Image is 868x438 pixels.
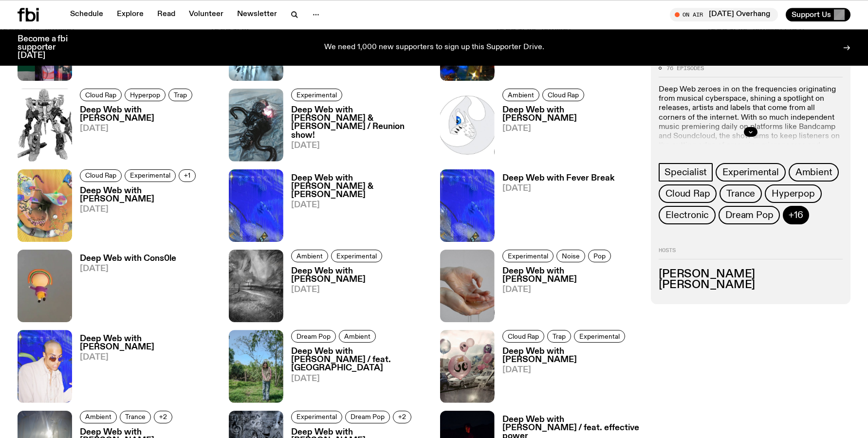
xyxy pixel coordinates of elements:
a: Ambient [80,411,117,423]
span: Experimental [296,91,337,99]
a: Deep Web with [PERSON_NAME][DATE] [495,106,640,161]
span: [DATE] [291,375,428,383]
h3: Deep Web with [PERSON_NAME] & [PERSON_NAME] / Reunion show! [291,106,428,139]
a: Experimental [125,169,176,182]
span: Experimental [296,413,337,420]
a: Experimental [291,89,342,101]
span: [DATE] [291,201,428,209]
span: Cloud Rap [85,91,116,99]
span: [DATE] [80,353,217,362]
a: Experimental [716,163,786,182]
a: Experimental [291,411,342,423]
a: Deep Web with [PERSON_NAME][DATE] [72,106,217,161]
span: [DATE] [291,286,428,294]
button: On Air[DATE] Overhang [670,8,778,21]
a: Dream Pop [719,206,780,224]
h3: Deep Web with [PERSON_NAME] [80,106,217,123]
a: Experimental [331,250,382,262]
a: Hyperpop [125,89,166,101]
span: Hyperpop [772,188,814,199]
span: Experimental [336,252,377,259]
span: Hyperpop [130,91,160,99]
span: Experimental [508,252,548,259]
h3: Deep Web with [PERSON_NAME] [502,347,640,364]
button: +1 [179,169,196,182]
a: Ambient [339,330,376,343]
a: Cloud Rap [542,89,584,101]
span: Ambient [296,252,323,259]
span: Cloud Rap [508,333,539,340]
span: [DATE] [80,205,217,214]
button: +2 [393,411,411,423]
span: Ambient [344,333,370,340]
a: Ambient [502,89,539,101]
span: [DATE] [502,125,640,133]
span: Ambient [85,413,111,420]
a: Deep Web with [PERSON_NAME][DATE] [495,267,640,322]
a: Newsletter [231,8,283,21]
span: Experimental [579,333,620,340]
a: Electronic [659,206,716,224]
span: +2 [398,413,406,420]
h3: Deep Web with [PERSON_NAME] / feat. [GEOGRAPHIC_DATA] [291,347,428,372]
span: [DATE] [291,142,428,150]
a: Hyperpop [765,184,821,203]
span: Noise [562,252,580,259]
h3: Deep Web with [PERSON_NAME] [80,335,217,351]
a: Trance [720,184,762,203]
button: +2 [154,411,172,423]
h3: Deep Web with Cons0le [80,255,176,263]
a: Deep Web with [PERSON_NAME] & [PERSON_NAME] / Reunion show![DATE] [283,106,428,161]
span: Dream Pop [351,413,385,420]
a: Cloud Rap [80,169,122,182]
a: Read [151,8,181,21]
a: Noise [556,250,585,262]
button: +16 [783,206,809,224]
a: Cloud Rap [80,89,122,101]
span: [DATE] [502,184,614,193]
a: Deep Web with [PERSON_NAME] & [PERSON_NAME][DATE] [283,174,428,242]
span: Ambient [795,167,832,178]
img: An abstract artwork, in bright blue with amorphous shapes, illustrated shimmers and small drawn c... [440,169,495,242]
a: Dream Pop [345,411,390,423]
a: Trance [120,411,151,423]
span: Support Us [792,10,831,19]
a: Experimental [502,250,554,262]
a: Experimental [574,330,625,343]
span: Specialist [665,167,707,178]
a: Specialist [659,163,713,182]
h3: Deep Web with [PERSON_NAME] [502,267,640,284]
span: Trance [726,188,755,199]
a: Deep Web with [PERSON_NAME][DATE] [283,267,428,322]
h3: [PERSON_NAME] [659,269,843,280]
span: Experimental [130,172,170,179]
button: Support Us [786,8,850,21]
a: Deep Web with Cons0le[DATE] [72,255,176,322]
p: We need 1,000 new supporters to sign up this Supporter Drive. [324,43,544,52]
span: Dream Pop [725,210,773,220]
span: +2 [159,413,167,420]
a: Explore [111,8,149,21]
span: Dream Pop [296,333,331,340]
span: Trap [174,91,187,99]
h3: Deep Web with [PERSON_NAME] [502,106,640,123]
a: Deep Web with Fever Break[DATE] [495,174,614,242]
a: Schedule [64,8,109,21]
a: Ambient [789,163,839,182]
a: Dream Pop [291,330,336,343]
span: [DATE] [80,265,176,273]
a: Volunteer [183,8,229,21]
span: [DATE] [502,286,640,294]
span: Electronic [665,210,709,220]
span: Pop [593,252,606,259]
a: Deep Web with [PERSON_NAME][DATE] [72,187,217,242]
a: Cloud Rap [659,184,717,203]
img: An abstract artwork, in bright blue with amorphous shapes, illustrated shimmers and small drawn c... [229,169,283,242]
span: +1 [184,172,190,179]
span: Cloud Rap [85,172,116,179]
span: +16 [789,210,803,220]
p: Deep Web zeroes in on the frequencies originating from musical cyberspace, shining a spotlight on... [659,85,843,160]
h3: Deep Web with Fever Break [502,174,614,182]
h3: [PERSON_NAME] [659,280,843,291]
span: [DATE] [80,125,217,133]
